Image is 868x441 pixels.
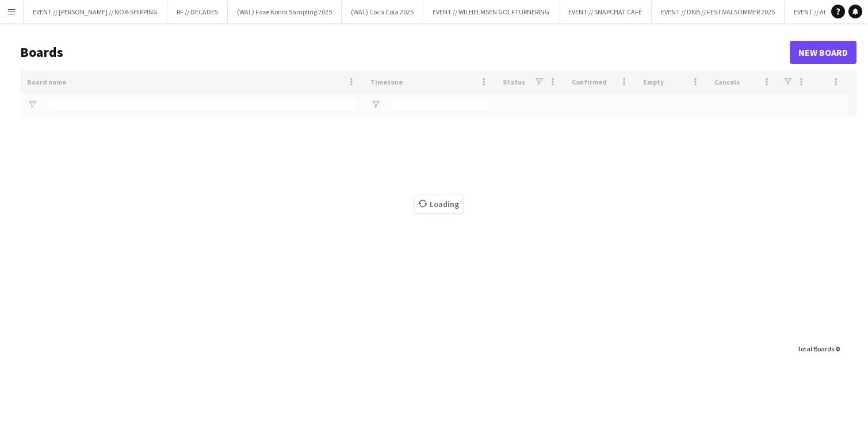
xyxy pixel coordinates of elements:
[415,195,462,213] span: Loading
[652,1,785,23] button: EVENT // DNB // FESTIVALSOMMER 2025
[797,338,839,360] div: :
[790,41,856,64] a: New Board
[342,1,423,23] button: (WAL) Coca Cola 2025
[559,1,652,23] button: EVENT // SNAPCHAT CAFÈ
[797,344,834,353] span: Total Boards
[228,1,342,23] button: (WAL) Faxe Kondi Sampling 2025
[785,1,865,23] button: EVENT // Atea // TP2B
[836,344,839,353] span: 0
[20,44,790,61] h1: Boards
[423,1,559,23] button: EVENT // WILHELMSEN GOLFTURNERING
[24,1,167,23] button: EVENT // [PERSON_NAME] // NOR-SHIPPING
[167,1,228,23] button: RF // DECADES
